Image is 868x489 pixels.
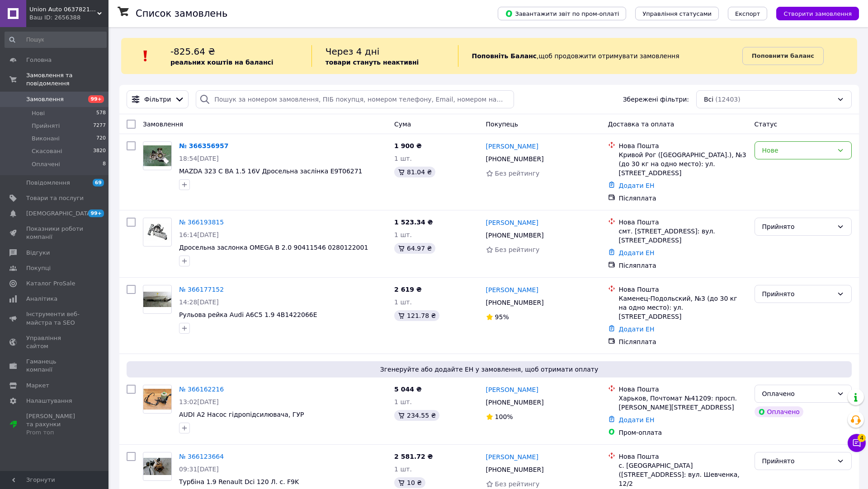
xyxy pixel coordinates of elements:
span: 720 [96,135,106,143]
span: Скасовані [32,147,62,155]
a: № 366177152 [179,286,224,293]
span: Повідомлення [26,179,70,187]
span: 4 [858,434,866,442]
span: Статус [755,121,778,128]
b: реальних коштів на балансі [170,59,274,66]
span: Управління статусами [642,10,712,17]
div: с. [GEOGRAPHIC_DATA] ([STREET_ADDRESS]: вул. Шевченка, 12/2 [619,461,747,488]
a: Рульова рейка Audi A6C5 1.9 4B1422066E [179,311,317,318]
span: 99+ [88,210,104,217]
span: Інструменти веб-майстра та SEO [26,310,84,326]
span: 1 шт. [394,398,412,405]
span: Нові [32,109,45,117]
button: Створити замовлення [776,7,859,20]
img: Фото товару [143,223,171,242]
span: Без рейтингу [495,480,540,488]
div: Нова Пошта [619,452,747,461]
div: Нова Пошта [619,285,747,294]
span: Маркет [26,382,49,390]
a: [PERSON_NAME] [486,285,538,294]
input: Пошук [5,32,107,48]
span: 7277 [93,122,106,130]
b: товари стануть неактивні [325,59,419,66]
div: Оплачено [762,389,833,399]
span: 8 [103,160,106,168]
a: № 366123664 [179,453,224,460]
div: Кривой Рог ([GEOGRAPHIC_DATA].), №3 (до 30 кг на одно место): ул. [STREET_ADDRESS] [619,150,747,177]
img: Фото товару [143,292,171,307]
input: Пошук за номером замовлення, ПІБ покупця, номером телефону, Email, номером накладної [196,90,514,108]
a: [PERSON_NAME] [486,385,538,394]
div: Нове [762,145,833,155]
img: Фото товару [143,145,171,167]
a: [PERSON_NAME] [486,452,538,461]
span: 69 [93,179,104,186]
span: 1 шт. [394,466,412,473]
h1: Список замовлень [136,8,227,19]
span: Фільтри [144,95,171,104]
span: Через 4 дні [325,46,380,57]
a: Фото товару [143,452,172,481]
span: AUDI A2 Насос гідропідсилювача, ГУР [179,411,304,418]
div: Післяплата [619,337,747,346]
b: Поповнити баланс [752,52,814,59]
img: Фото товару [143,458,171,475]
span: 2 581.72 ₴ [394,453,433,460]
span: Прийняті [32,122,60,130]
a: Додати ЕН [619,416,655,424]
a: Дросельна заслонка OMEGA B 2.0 90411546 0280122001 [179,244,368,251]
button: Чат з покупцем4 [848,434,866,452]
span: 2 619 ₴ [394,286,422,293]
span: 16:14[DATE] [179,231,219,238]
b: Поповніть Баланс [472,52,537,60]
span: Показники роботи компанії [26,225,84,241]
div: смт. [STREET_ADDRESS]: вул. [STREET_ADDRESS] [619,227,747,245]
a: Фото товару [143,218,172,247]
span: [DEMOGRAPHIC_DATA] [26,210,93,218]
div: Харьков, Почтомат №41209: просп. [PERSON_NAME][STREET_ADDRESS] [619,394,747,412]
div: Prom топ [26,428,84,437]
div: 81.04 ₴ [394,167,435,177]
span: 1 шт. [394,298,412,306]
span: Замовлення [143,121,183,128]
button: Завантажити звіт по пром-оплаті [498,7,626,20]
span: Згенеруйте або додайте ЕН у замовлення, щоб отримати оплату [130,365,848,374]
div: 121.78 ₴ [394,310,439,321]
span: Відгуки [26,249,50,257]
span: 5 044 ₴ [394,386,422,393]
span: Гаманець компанії [26,358,84,374]
a: Додати ЕН [619,249,655,256]
div: Каменец-Подольский, №3 (до 30 кг на одно место): ул. [STREET_ADDRESS] [619,294,747,321]
span: Головна [26,56,52,64]
span: 1 шт. [394,155,412,162]
div: Прийнято [762,456,833,466]
a: Фото товару [143,385,172,414]
span: Замовлення [26,95,64,103]
span: [PHONE_NUMBER] [486,299,544,306]
span: 1 900 ₴ [394,142,422,149]
span: 1 шт. [394,231,412,238]
a: Турбіна 1.9 Renault Dci 120 Л. с. F9K [179,478,299,485]
div: Прийнято [762,222,833,232]
div: 64.97 ₴ [394,243,435,254]
span: [PHONE_NUMBER] [486,232,544,239]
a: [PERSON_NAME] [486,142,538,151]
div: Нова Пошта [619,141,747,150]
div: Післяплата [619,261,747,270]
span: 13:02[DATE] [179,398,219,405]
div: Післяплата [619,194,747,203]
div: Прийнято [762,289,833,299]
span: Аналітика [26,295,57,303]
div: , щоб продовжити отримувати замовлення [458,45,742,67]
span: [PHONE_NUMBER] [486,466,544,473]
div: 10 ₴ [394,477,425,488]
div: 234.55 ₴ [394,410,439,421]
div: Пром-оплата [619,428,747,437]
a: MAZDA 323 C BA 1.5 16V Дросельна заслінка E9T06271 [179,168,363,175]
span: Завантажити звіт по пром-оплаті [505,9,619,18]
span: Union Аuto 0637821853 автозапчастини [29,5,97,14]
